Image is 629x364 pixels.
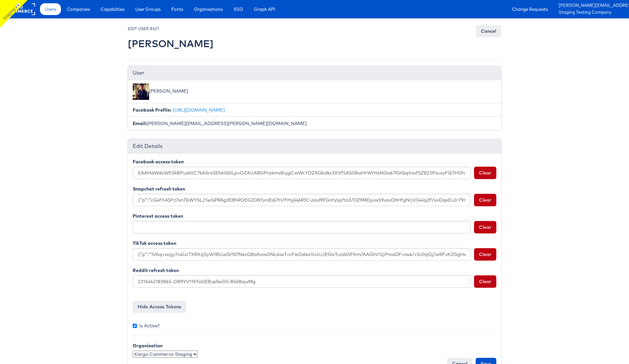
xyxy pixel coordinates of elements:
[133,301,186,313] button: Hide Access Tokens
[133,240,176,246] label: TikTok access token
[133,107,171,113] b: Facebook Profile:
[133,322,160,329] label: Is Active?
[133,267,179,274] label: Reddit refresh token
[67,6,90,12] span: Companies
[249,3,280,15] a: Graph API
[135,6,161,12] span: User Groups
[130,3,165,15] a: User Groups
[234,6,243,12] span: SSO
[133,324,137,328] input: Is Active?
[254,6,275,12] span: Graph API
[128,80,501,103] li: [PERSON_NAME]
[173,107,225,113] a: [URL][DOMAIN_NAME]
[559,2,624,9] a: [PERSON_NAME][EMAIL_ADDRESS][PERSON_NAME][DOMAIN_NAME]
[45,6,56,12] span: Users
[40,3,61,15] a: Users
[128,66,501,80] div: User
[476,25,501,37] a: Cancel
[133,186,185,192] label: Snapchat refresh token
[133,83,149,100] img: picture
[101,6,124,12] span: Capabilities
[171,6,183,12] span: Fonts
[128,139,501,154] div: Edit Details
[474,248,496,261] button: Clear
[474,275,496,288] button: Clear
[96,3,129,15] a: Capabilities
[189,3,228,15] a: Organisations
[128,117,501,130] li: [PERSON_NAME][EMAIL_ADDRESS][PERSON_NAME][DOMAIN_NAME]
[133,120,147,126] b: Email:
[62,3,95,15] a: Companies
[133,213,183,219] label: Pinterest access token
[194,6,223,12] span: Organisations
[229,3,248,15] a: SSO
[474,194,496,206] button: Clear
[474,167,496,179] button: Clear
[128,38,214,49] h2: [PERSON_NAME]
[474,221,496,233] button: Clear
[133,158,184,165] label: Facebook access token
[559,9,624,16] a: Staging Testing Company
[128,26,159,31] small: EDIT USER #621
[507,3,553,15] a: Change Requests
[133,342,162,349] label: Organisation
[166,3,188,15] a: Fonts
